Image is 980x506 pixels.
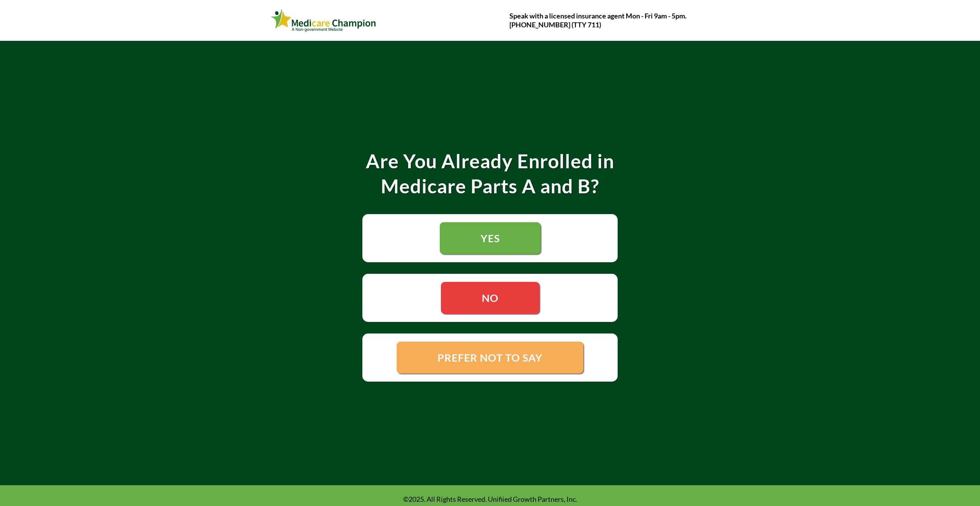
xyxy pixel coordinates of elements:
[397,342,583,374] a: PREFER NOT TO SAY
[482,292,499,304] span: NO
[273,495,708,504] p: ©2025. All Rights Reserved. Unifiied Growth Partners, Inc.
[509,12,687,20] strong: Speak with a licensed insurance agent Mon - Fri 9am - 5pm.
[481,232,500,245] span: YES
[441,282,539,314] a: NO
[440,222,541,254] a: YES
[437,351,543,364] span: PREFER NOT TO SAY
[271,7,377,34] img: Webinar
[509,20,601,29] strong: [PHONE_NUMBER] (TTY 711)
[381,174,599,198] strong: Medicare Parts A and B?
[366,149,614,173] strong: Are You Already Enrolled in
